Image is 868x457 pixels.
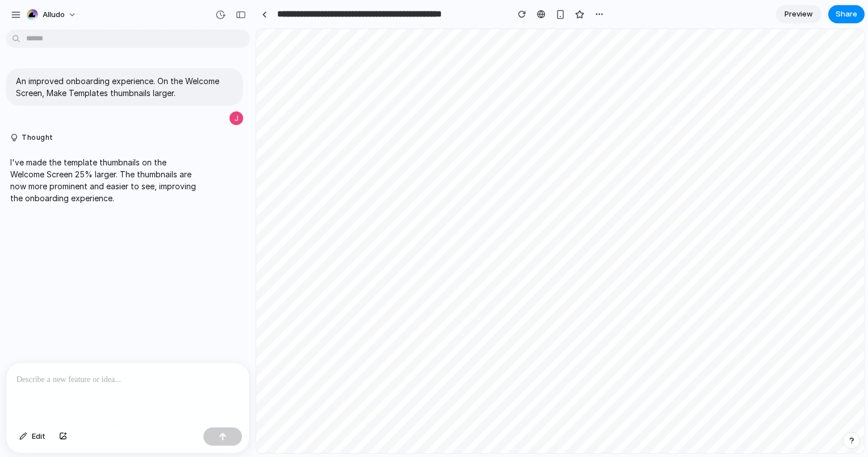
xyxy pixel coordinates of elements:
[16,75,233,99] p: An improved onboarding experience. On the Welcome Screen, Make Templates thumbnails larger.
[43,9,65,20] span: Alludo
[22,6,82,24] button: Alludo
[828,5,865,23] button: Share
[14,427,51,446] button: Edit
[776,5,821,23] a: Preview
[784,9,813,20] span: Preview
[836,9,857,20] span: Share
[10,156,200,204] p: I've made the template thumbnails on the Welcome Screen 25% larger. The thumbnails are now more p...
[32,431,45,442] span: Edit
